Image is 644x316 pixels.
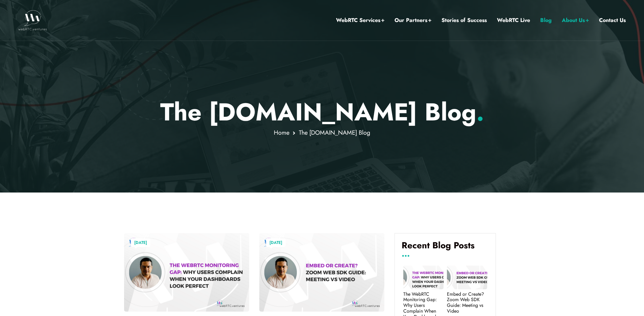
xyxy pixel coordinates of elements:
[540,16,552,25] a: Blog
[476,94,484,130] span: .
[497,16,530,25] a: WebRTC Live
[124,233,249,311] img: image
[395,16,431,25] a: Our Partners
[599,16,626,25] a: Contact Us
[447,291,487,314] a: Embed or Create? Zoom Web SDK Guide: Meeting vs Video
[18,10,47,30] img: WebRTC.ventures
[274,128,289,137] a: Home
[131,238,150,247] a: [DATE]
[402,240,489,256] h4: Recent Blog Posts
[336,16,384,25] a: WebRTC Services
[299,128,370,137] span: The [DOMAIN_NAME] Blog
[124,97,520,127] p: The [DOMAIN_NAME] Blog
[562,16,589,25] a: About Us
[259,233,384,311] img: image
[442,16,487,25] a: Stories of Success
[266,238,286,247] a: [DATE]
